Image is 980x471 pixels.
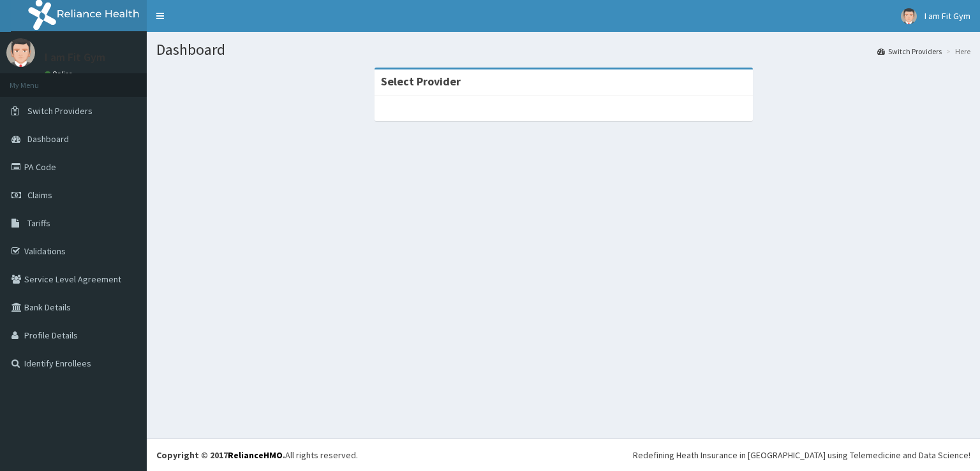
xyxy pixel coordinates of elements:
a: Online [45,69,75,78]
img: User Image [901,8,917,24]
img: User Image [6,38,35,67]
span: Claims [27,189,52,201]
li: Here [943,46,970,57]
span: Tariffs [27,217,50,229]
footer: All rights reserved. [147,438,980,471]
strong: Select Provider [381,74,461,89]
a: Switch Providers [877,46,942,57]
span: Switch Providers [27,105,93,117]
strong: Copyright © 2017 . [156,449,285,461]
p: I am Fit Gym [45,52,105,63]
h1: Dashboard [156,41,970,58]
span: Dashboard [27,133,69,145]
span: I am Fit Gym [924,10,970,22]
div: Redefining Heath Insurance in [GEOGRAPHIC_DATA] using Telemedicine and Data Science! [633,449,970,461]
a: RelianceHMO [228,449,283,461]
